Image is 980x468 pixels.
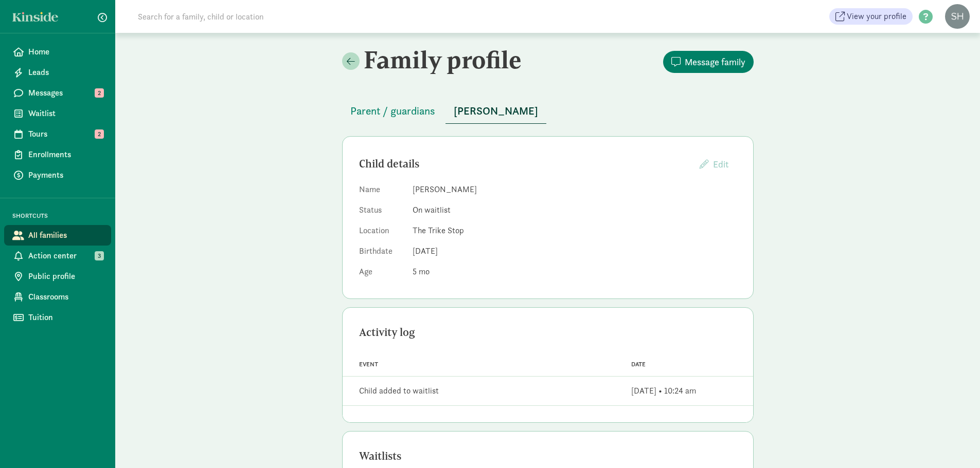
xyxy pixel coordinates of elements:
[4,103,111,124] a: Waitlist
[28,169,103,181] span: Payments
[829,8,913,25] a: View your profile
[4,246,111,266] a: Action center 3
[95,129,104,139] span: 2
[446,99,546,124] button: [PERSON_NAME]
[28,87,103,99] span: Messages
[28,148,103,161] span: Enrollments
[95,88,104,98] span: 2
[359,266,404,282] dt: Age
[28,311,103,324] span: Tuition
[4,165,111,185] a: Payments
[28,107,103,120] span: Waitlist
[28,128,103,140] span: Tours
[4,287,111,307] a: Classrooms
[847,10,906,23] span: View your profile
[413,246,438,256] span: [DATE]
[95,251,104,260] span: 3
[929,419,980,468] iframe: Chat Widget
[359,245,404,261] dt: Birthdate
[4,266,111,287] a: Public profile
[359,324,737,341] div: Activity log
[713,158,728,170] span: Edit
[359,204,404,220] dt: Status
[691,153,737,175] button: Edit
[4,144,111,165] a: Enrollments
[413,204,737,216] dd: On waitlist
[446,105,546,117] a: [PERSON_NAME]
[4,124,111,144] a: Tours 2
[28,270,103,283] span: Public profile
[4,83,111,103] a: Messages 2
[413,183,737,196] dd: [PERSON_NAME]
[342,99,443,123] button: Parent / guardians
[359,224,404,241] dt: Location
[413,266,430,277] span: 5
[359,448,737,464] div: Waitlists
[631,361,646,368] span: Date
[685,55,745,69] span: Message family
[359,361,378,368] span: Event
[342,45,546,74] h2: Family profile
[359,156,691,172] div: Child details
[359,385,439,397] div: Child added to waitlist
[342,105,443,117] a: Parent / guardians
[28,229,103,241] span: All families
[4,307,111,328] a: Tuition
[4,62,111,83] a: Leads
[631,385,696,397] div: [DATE] • 10:24 am
[4,42,111,62] a: Home
[359,183,404,200] dt: Name
[350,103,435,119] span: Parent / guardians
[28,250,103,262] span: Action center
[28,66,103,79] span: Leads
[28,46,103,58] span: Home
[663,51,754,73] button: Message family
[132,6,420,27] input: Search for a family, child or location
[413,224,737,237] dd: The Trike Stop
[4,225,111,246] a: All families
[454,103,538,119] span: [PERSON_NAME]
[28,291,103,303] span: Classrooms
